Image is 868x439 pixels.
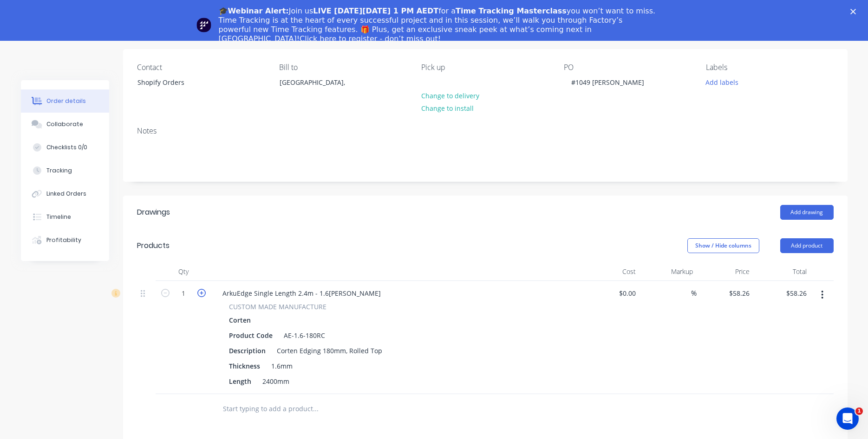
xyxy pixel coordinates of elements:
div: Shopify Orders [137,76,215,89]
div: Length [225,375,255,388]
div: Price [697,262,754,281]
div: Linked Orders [46,190,86,198]
button: Change to delivery [416,89,484,102]
button: Add product [780,238,834,253]
div: Pick up [421,63,548,72]
div: Products [137,240,170,251]
button: Order details [21,89,109,113]
div: Close [850,8,860,14]
button: Profitability [21,229,109,252]
button: Add labels [701,76,744,88]
b: Time Tracking Masterclass [456,6,567,15]
div: Product Code [225,329,276,342]
div: Contact [137,63,264,72]
b: 🎓Webinar Alert: [219,6,289,15]
div: Corten [229,313,255,327]
div: Notes [137,127,834,135]
div: Cost [583,262,640,281]
button: Timeline [21,205,109,229]
div: Bill to [279,63,406,72]
div: [GEOGRAPHIC_DATA], [280,76,357,89]
div: Qty [156,262,211,281]
div: Total [753,262,810,281]
div: ArkuEdge Single Length 2.4m - 1.6[PERSON_NAME] [215,286,388,300]
span: % [691,288,697,299]
div: PO [564,63,691,72]
div: Join us for a you won’t want to miss. Time Tracking is at the heart of every successful project a... [219,6,657,44]
div: Order details [46,97,86,105]
button: Change to install [416,102,478,115]
a: Click here to register - don’t miss out! [300,34,441,43]
b: LIVE [DATE][DATE] 1 PM AEDT [313,6,438,15]
div: Drawings [137,207,170,218]
div: Corten Edging 180mm, Rolled Top [273,344,386,357]
input: Start typing to add a product... [222,400,408,418]
div: Markup [640,262,697,281]
div: #1049 [PERSON_NAME] [564,76,652,89]
span: 1 [855,407,863,415]
span: CUSTOM MADE MANUFACTURE [229,302,326,312]
button: Linked Orders [21,182,109,205]
div: Profitability [46,236,81,244]
div: Thickness [225,359,264,373]
div: [GEOGRAPHIC_DATA], [272,76,365,105]
div: Labels [706,63,833,72]
div: 1.6mm [268,359,296,373]
button: Show / Hide columns [687,238,759,253]
div: 2400mm [259,375,293,388]
iframe: Intercom live chat [836,407,859,430]
div: Tracking [46,166,72,175]
div: Checklists 0/0 [46,143,87,152]
button: Checklists 0/0 [21,136,109,159]
div: Shopify Orders [130,76,222,105]
button: Collaborate [21,113,109,136]
div: Description [225,344,269,357]
button: Add drawing [780,205,834,220]
button: Tracking [21,159,109,182]
div: Timeline [46,213,71,221]
div: Collaborate [46,120,83,128]
img: Profile image for Team [196,18,211,32]
div: AE-1.6-180RC [280,329,329,342]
